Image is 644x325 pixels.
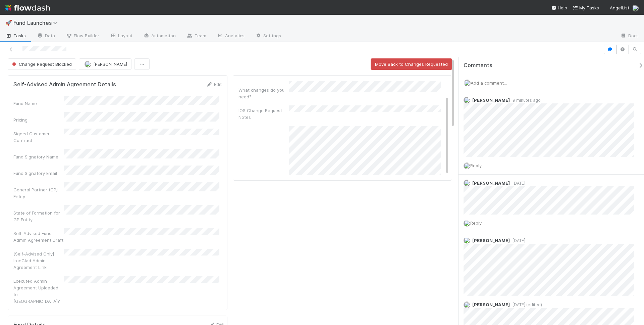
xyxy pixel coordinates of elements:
[464,237,470,244] img: avatar_4537bd4c-4858-493e-bfbc-3d3699bd7db3.png
[13,130,64,144] div: Signed Customer Contract
[5,2,50,13] img: logo-inverted-e16ddd16eac7371096b0.svg
[464,80,471,86] img: avatar_218ae7b5-dcd5-4ccc-b5d5-7cc00ae2934f.png
[13,19,61,26] span: Fund Launches
[573,5,599,10] span: My Tasks
[13,186,64,200] div: General Partner (GP) Entity
[181,31,212,42] a: Team
[464,180,470,186] img: avatar_892eb56c-5b5a-46db-bf0b-2a9023d0e8f8.png
[13,170,64,177] div: Fund Signatory Email
[472,97,510,103] span: [PERSON_NAME]
[371,58,452,70] button: Move Back to Changes Requested
[8,58,76,70] button: Change Request Blocked
[105,31,138,42] a: Layout
[13,117,64,123] div: Pricing
[470,163,485,168] span: Reply...
[464,301,470,308] img: avatar_892eb56c-5b5a-46db-bf0b-2a9023d0e8f8.png
[13,250,64,271] div: [Self-Advised Only] IronClad Admin Agreement Link
[13,81,116,88] h5: Self-Advised Admin Agreement Details
[13,100,64,107] div: Fund Name
[79,58,131,70] button: [PERSON_NAME]
[510,98,541,103] span: 9 minutes ago
[464,97,470,103] img: avatar_04f2f553-352a-453f-b9fb-c6074dc60769.png
[60,31,105,42] a: Flow Builder
[13,210,64,223] div: State of Formation for GP Entity
[573,4,599,11] a: My Tasks
[13,230,64,243] div: Self-Advised Fund Admin Agreement Draft
[206,82,222,87] a: Edit
[238,87,289,100] div: What changes do you need?
[13,153,64,160] div: Fund Signatory Name
[510,181,525,186] span: [DATE]
[610,5,629,10] span: AngelList
[510,302,542,307] span: [DATE] (edited)
[510,238,525,243] span: [DATE]
[464,162,470,169] img: avatar_218ae7b5-dcd5-4ccc-b5d5-7cc00ae2934f.png
[472,238,510,243] span: [PERSON_NAME]
[238,107,289,121] div: IOS Change Request Notes
[66,32,99,39] span: Flow Builder
[551,4,567,11] div: Help
[471,80,507,86] span: Add a comment...
[85,61,91,67] img: avatar_04f2f553-352a-453f-b9fb-c6074dc60769.png
[250,31,286,42] a: Settings
[13,278,64,305] div: Executed Admin Agreement Uploaded to [GEOGRAPHIC_DATA]?
[11,61,72,67] span: Change Request Blocked
[93,61,127,67] span: [PERSON_NAME]
[472,180,510,186] span: [PERSON_NAME]
[32,31,60,42] a: Data
[5,32,26,39] span: Tasks
[464,62,492,69] span: Comments
[464,220,470,227] img: avatar_218ae7b5-dcd5-4ccc-b5d5-7cc00ae2934f.png
[470,220,485,226] span: Reply...
[632,5,639,11] img: avatar_218ae7b5-dcd5-4ccc-b5d5-7cc00ae2934f.png
[5,20,12,26] span: 🚀
[138,31,181,42] a: Automation
[472,302,510,307] span: [PERSON_NAME]
[212,31,250,42] a: Analytics
[615,31,644,42] a: Docs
